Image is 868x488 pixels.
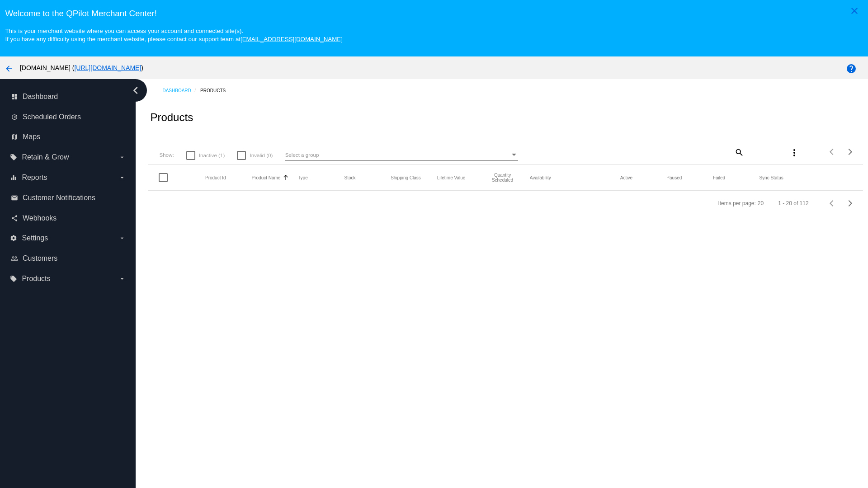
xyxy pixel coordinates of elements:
mat-header-cell: Availability [530,175,620,180]
span: [DOMAIN_NAME] ( ) [20,64,143,71]
span: Show: [159,152,174,158]
button: Change sorting for QuantityScheduled [483,173,522,183]
mat-select: Select a group [285,150,518,161]
span: Invalid (0) [250,150,273,161]
i: arrow_drop_down [118,174,126,181]
span: Dashboard [23,93,58,101]
mat-icon: more_vert [789,147,800,158]
a: update Scheduled Orders [11,110,126,124]
button: Next page [841,194,859,212]
span: Webhooks [23,214,57,222]
a: map Maps [11,130,126,144]
span: Retain & Grow [22,153,69,161]
div: 1 - 20 of 112 [778,200,808,206]
i: people_outline [11,255,18,262]
span: Products [22,275,50,283]
a: [EMAIL_ADDRESS][DOMAIN_NAME] [241,36,343,42]
button: Change sorting for ProductType [298,175,308,180]
span: Customers [23,254,57,263]
h2: Products [150,111,193,124]
button: Previous page [823,143,841,161]
button: Next page [841,143,859,161]
button: Change sorting for ShippingClass [391,175,421,180]
i: chevron_left [128,83,143,98]
button: Change sorting for TotalQuantityScheduledPaused [666,175,682,180]
a: [URL][DOMAIN_NAME] [74,64,141,71]
i: dashboard [11,93,18,100]
a: people_outline Customers [11,251,126,266]
mat-icon: close [849,5,860,16]
button: Change sorting for ValidationErrorCode [759,175,783,180]
span: Inactive (1) [199,150,225,161]
button: Change sorting for ProductName [252,175,281,180]
i: share [11,215,18,222]
h3: Welcome to the QPilot Merchant Center! [5,9,863,19]
i: email [11,194,18,202]
a: share Webhooks [11,211,126,225]
i: arrow_drop_down [118,154,126,161]
i: local_offer [10,154,17,161]
mat-icon: help [846,63,857,74]
i: arrow_drop_down [118,275,126,282]
a: dashboard Dashboard [11,89,126,104]
a: Dashboard [162,84,200,98]
div: 20 [758,200,764,206]
mat-icon: search [733,145,744,159]
a: Products [200,84,234,98]
span: Select a group [285,152,319,158]
a: email Customer Notifications [11,191,126,205]
i: settings [10,235,17,242]
i: equalizer [10,174,17,181]
button: Change sorting for StockLevel [344,175,356,180]
i: local_offer [10,275,17,282]
button: Change sorting for ExternalId [205,175,226,180]
button: Change sorting for TotalQuantityFailed [713,175,725,180]
i: update [11,113,18,121]
button: Change sorting for LifetimeValue [437,175,466,180]
button: Previous page [823,194,841,212]
mat-icon: arrow_back [4,63,14,74]
span: Scheduled Orders [23,113,81,121]
span: Customer Notifications [23,194,95,202]
button: Change sorting for TotalQuantityScheduledActive [620,175,632,180]
i: arrow_drop_down [118,235,126,242]
div: Items per page: [718,200,755,206]
span: Maps [23,133,40,141]
span: Settings [22,234,48,242]
i: map [11,133,18,141]
span: Reports [22,174,47,182]
small: This is your merchant website where you can access your account and connected site(s). If you hav... [5,28,342,42]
